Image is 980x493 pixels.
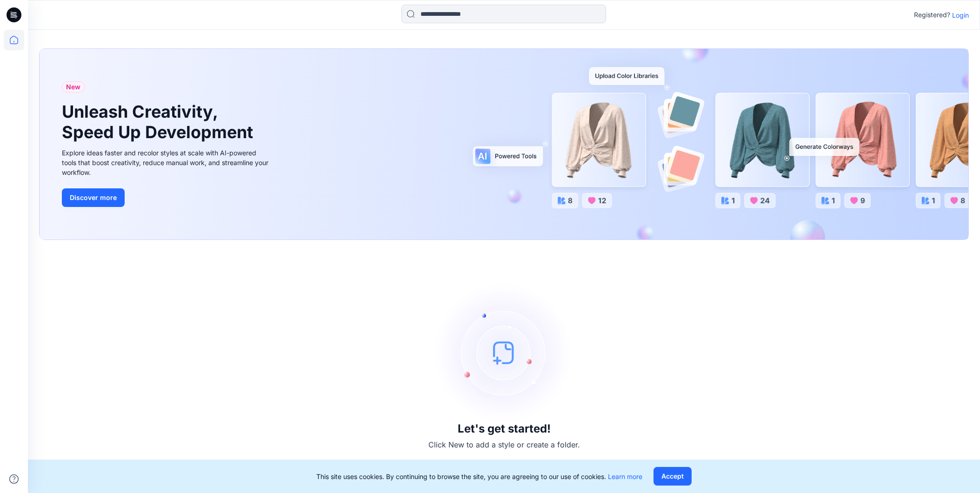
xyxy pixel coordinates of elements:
[62,188,271,207] a: Discover more
[952,10,969,20] p: Login
[608,473,642,480] a: Learn more
[316,472,642,481] p: This site uses cookies. By continuing to browse the site, you are agreeing to our use of cookies.
[428,439,580,450] p: Click New to add a style or create a folder.
[66,81,80,93] span: New
[62,188,125,207] button: Discover more
[62,102,257,142] h1: Unleash Creativity, Speed Up Development
[653,467,692,486] button: Accept
[914,9,950,20] p: Registered?
[62,148,271,177] div: Explore ideas faster and recolor styles at scale with AI-powered tools that boost creativity, red...
[458,422,551,435] h3: Let's get started!
[434,283,574,422] img: empty-state-image.svg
